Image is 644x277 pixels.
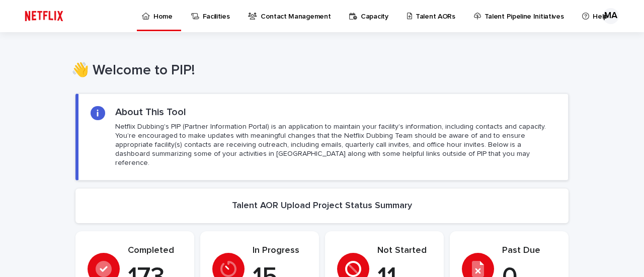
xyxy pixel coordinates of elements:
[20,6,68,26] img: ifQbXi3ZQGMSEF7WDB7W
[115,106,186,118] h2: About This Tool
[377,245,432,256] p: Not Started
[71,62,565,79] h1: 👋 Welcome to PIP!
[502,245,556,256] p: Past Due
[128,245,182,256] p: Completed
[232,201,412,212] h2: Talent AOR Upload Project Status Summary
[253,245,307,256] p: In Progress
[115,122,556,168] p: Netflix Dubbing's PIP (Partner Information Portal) is an application to maintain your facility's ...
